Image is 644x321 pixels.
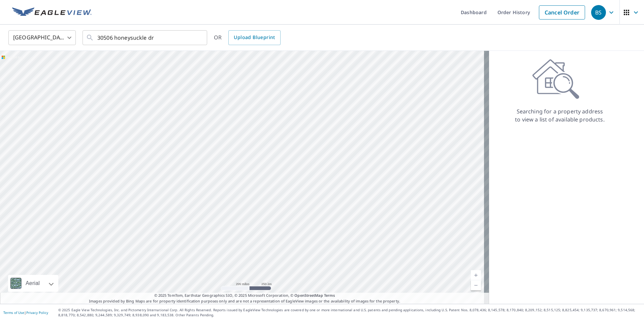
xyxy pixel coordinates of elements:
img: EV Logo [12,7,92,17]
a: Cancel Order [539,5,585,20]
a: Terms [324,293,335,298]
span: Upload Blueprint [234,33,275,42]
a: Upload Blueprint [228,30,280,45]
a: Terms of Use [3,310,24,315]
div: [GEOGRAPHIC_DATA] [8,28,76,47]
div: OR [214,30,281,45]
p: Searching for a property address to view a list of available products. [515,107,605,123]
a: Current Level 5, Zoom Out [471,280,481,290]
span: © 2025 TomTom, Earthstar Geographics SIO, © 2025 Microsoft Corporation, © [154,293,335,298]
div: Aerial [8,275,58,292]
a: OpenStreetMap [294,293,323,298]
a: Current Level 5, Zoom In [471,270,481,280]
a: Privacy Policy [26,310,48,315]
p: © 2025 Eagle View Technologies, Inc. and Pictometry International Corp. All Rights Reserved. Repo... [58,308,641,318]
input: Search by address or latitude-longitude [97,28,193,47]
div: BS [591,5,606,20]
p: | [3,311,48,315]
div: Aerial [24,275,42,292]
